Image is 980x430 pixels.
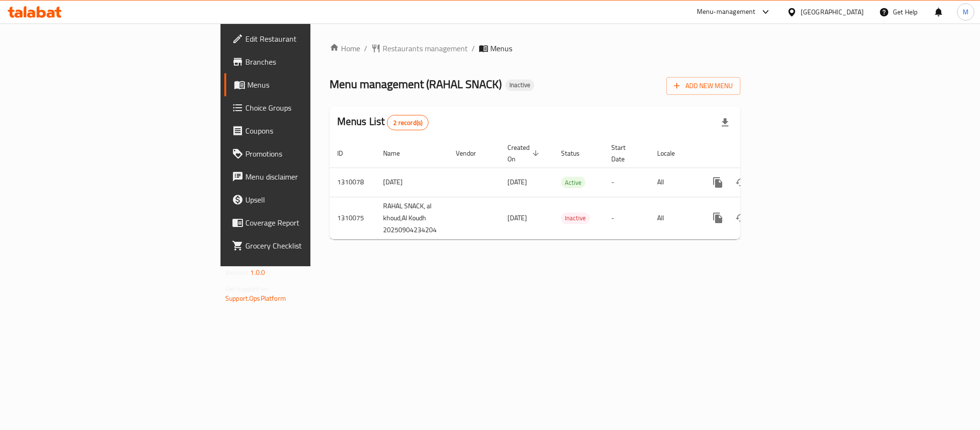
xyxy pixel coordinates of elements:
span: Locale [657,147,687,159]
span: Active [561,177,585,188]
span: Promotions [245,148,376,159]
span: 1.0.0 [250,266,265,279]
span: Version: [225,266,249,279]
span: M [963,7,969,17]
span: Status [561,147,592,159]
a: Choice Groups [224,96,384,119]
button: more [706,171,729,194]
span: 2 record(s) [387,118,428,127]
td: All [650,197,699,239]
div: Menu-management [697,6,756,18]
td: [DATE] [375,168,448,197]
span: Edit Restaurant [245,33,376,45]
span: Choice Groups [245,102,376,113]
div: Inactive [506,79,534,91]
span: Add New Menu [674,80,733,92]
span: Menu disclaimer [245,171,376,182]
div: Total records count [387,115,429,130]
span: Name [383,147,412,159]
span: Branches [245,56,376,68]
span: Upsell [245,194,376,205]
button: Change Status [729,171,752,194]
a: Menus [224,73,384,96]
span: Inactive [506,81,534,89]
span: Get support on: [225,283,269,295]
span: Coverage Report [245,217,376,228]
div: Inactive [561,213,590,224]
a: Branches [224,50,384,73]
td: All [650,168,699,197]
span: Start Date [611,142,638,165]
a: Upsell [224,188,384,211]
span: Menus [247,79,376,91]
span: Inactive [561,213,590,224]
a: Menu disclaimer [224,165,384,188]
span: [DATE] [507,176,527,188]
th: Actions [699,139,806,168]
span: Created On [507,142,542,165]
a: Edit Restaurant [224,27,384,50]
span: Coupons [245,125,376,136]
a: Support.OpsPlatform [225,292,286,305]
div: [GEOGRAPHIC_DATA] [801,7,864,17]
td: RAHAL SNACK, al khoud,Al Koudh 20250904234204 [375,197,448,239]
a: Grocery Checklist [224,234,384,257]
button: Change Status [729,206,752,229]
a: Coverage Report [224,211,384,234]
li: / [472,43,475,54]
td: - [604,197,650,239]
table: enhanced table [330,139,806,239]
h2: Menus List [337,114,429,130]
nav: breadcrumb [330,43,740,54]
span: Menu management ( RAHAL SNACK ) [330,73,502,95]
a: Restaurants management [371,43,468,54]
button: more [706,206,729,229]
button: Add New Menu [666,77,740,95]
span: ID [337,147,355,159]
span: [DATE] [507,212,527,224]
span: Grocery Checklist [245,240,376,251]
span: Menus [490,43,512,54]
a: Coupons [224,119,384,142]
div: Export file [714,111,737,134]
td: - [604,168,650,197]
span: Vendor [456,147,488,159]
a: Promotions [224,142,384,165]
span: Restaurants management [383,43,468,54]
